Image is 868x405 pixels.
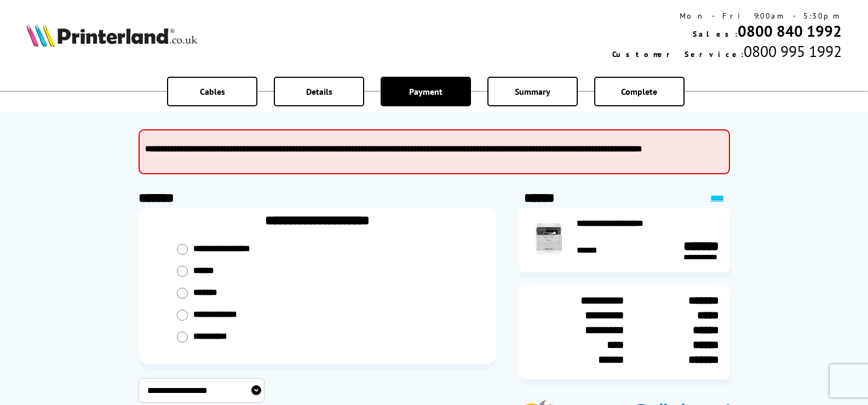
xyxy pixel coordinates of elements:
span: Payment [409,86,442,97]
span: 0800 995 1992 [744,41,842,61]
span: Details [306,86,332,97]
span: Customer Service: [612,49,744,59]
img: Printerland Logo [26,23,197,47]
span: Summary [515,86,550,97]
span: Complete [621,86,657,97]
span: Cables [200,86,225,97]
a: 0800 840 1992 [738,21,842,41]
div: Mon - Fri 9:00am - 5:30pm [612,11,842,21]
span: Sales: [693,29,738,39]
